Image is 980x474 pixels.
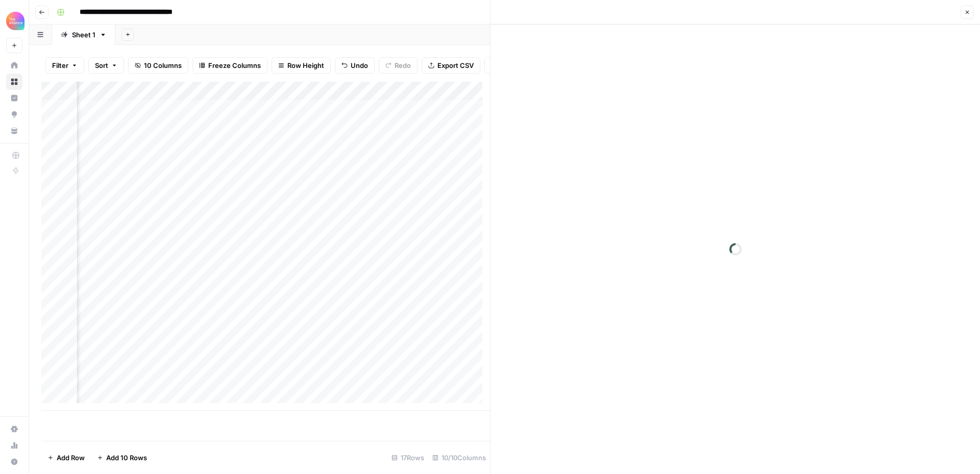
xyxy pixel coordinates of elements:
[6,106,22,123] a: Opportunities
[287,60,324,70] span: Row Height
[395,60,411,70] span: Redo
[6,421,22,437] a: Settings
[88,57,124,74] button: Sort
[6,57,22,74] a: Home
[351,60,368,70] span: Undo
[72,30,95,40] div: Sheet 1
[428,449,490,466] div: 10/10 Columns
[6,8,22,34] button: Workspace: Alliance
[128,57,188,74] button: 10 Columns
[379,57,418,74] button: Redo
[41,449,91,466] button: Add Row
[6,90,22,106] a: Insights
[6,437,22,454] a: Usage
[95,60,108,70] span: Sort
[422,57,480,74] button: Export CSV
[144,60,182,70] span: 10 Columns
[272,57,331,74] button: Row Height
[6,454,22,470] button: Help + Support
[6,123,22,139] a: Your Data
[45,57,84,74] button: Filter
[192,57,267,74] button: Freeze Columns
[106,453,147,463] span: Add 10 Rows
[437,60,474,70] span: Export CSV
[387,449,428,466] div: 17 Rows
[6,12,24,30] img: Alliance Logo
[208,60,261,70] span: Freeze Columns
[52,25,115,45] a: Sheet 1
[91,449,153,466] button: Add 10 Rows
[6,74,22,90] a: Browse
[335,57,375,74] button: Undo
[57,453,85,463] span: Add Row
[52,60,68,70] span: Filter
